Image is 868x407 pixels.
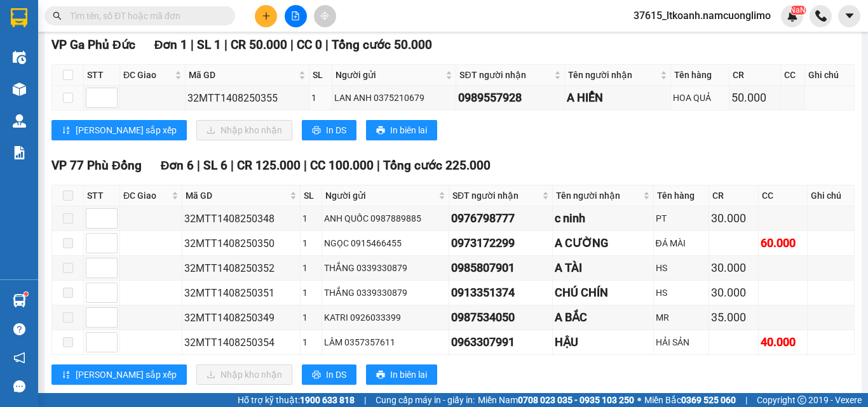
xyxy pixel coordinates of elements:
[76,123,177,137] span: [PERSON_NAME] sắp xếp
[838,5,860,27] button: caret-down
[13,51,26,64] img: warehouse-icon
[449,281,553,305] td: 0913351374
[478,393,634,407] span: Miền Nam
[790,6,806,15] sup: NaN
[654,185,710,206] th: Tên hàng
[656,335,707,349] div: HẢI SẢN
[302,236,320,250] div: 1
[390,123,427,137] span: In biên lai
[182,281,301,305] td: 32MTT1408250351
[196,120,292,140] button: downloadNhập kho nhận
[84,185,120,206] th: STT
[656,286,707,300] div: HS
[644,393,736,407] span: Miền Bắc
[759,185,808,206] th: CC
[456,86,565,110] td: 0989557928
[324,261,447,275] div: THẮNG 0339330879
[729,65,781,86] th: CR
[310,158,374,173] span: CC 100.000
[761,234,806,252] div: 60.000
[324,310,447,324] div: KATRI 0926033399
[364,393,366,407] span: |
[623,8,781,23] span: 37615_ltkoanh.namcuonglimo
[301,185,322,206] th: SL
[197,37,221,52] span: SL 1
[656,261,707,275] div: HS
[182,256,301,281] td: 32MTT1408250352
[366,364,437,385] button: printerIn biên lai
[781,65,805,86] th: CC
[656,236,707,250] div: ĐÁ MÀI
[553,256,654,281] td: A TÀI
[711,259,756,277] div: 30.000
[377,158,380,173] span: |
[568,68,658,82] span: Tên người nhận
[302,286,320,300] div: 1
[451,234,550,252] div: 0973172299
[182,330,301,355] td: 32MTT1408250354
[324,211,447,225] div: ANH QUỐC 0987889885
[314,5,336,27] button: aim
[656,310,707,324] div: MR
[123,189,169,203] span: ĐC Giao
[197,158,200,173] span: |
[203,158,227,173] span: SL 6
[451,309,550,326] div: 0987534050
[449,206,553,231] td: 0976798777
[555,284,651,302] div: CHÚ CHÍN
[761,333,806,351] div: 40.000
[449,231,553,256] td: 0973172299
[376,126,385,136] span: printer
[555,259,651,277] div: A TÀI
[302,211,320,225] div: 1
[70,9,220,23] input: Tìm tên, số ĐT hoặc mã đơn
[51,158,142,173] span: VP 77 Phù Đổng
[815,10,827,22] img: phone-icon
[673,91,727,105] div: HOA QUẢ
[656,211,707,225] div: PT
[84,65,120,86] th: STT
[24,292,28,296] sup: 1
[186,189,287,203] span: Mã GD
[458,89,562,107] div: 0989557928
[231,37,287,52] span: CR 50.000
[123,68,172,82] span: ĐC Giao
[449,305,553,330] td: 0987534050
[709,185,759,206] th: CR
[383,158,491,173] span: Tổng cước 225.000
[13,146,26,159] img: solution-icon
[290,37,294,52] span: |
[553,231,654,256] td: A CƯỜNG
[53,11,62,20] span: search
[555,309,651,326] div: A BẮC
[224,37,227,52] span: |
[326,368,346,382] span: In DS
[62,126,71,136] span: sort-ascending
[161,158,194,173] span: Đơn 6
[311,91,329,105] div: 1
[11,8,27,27] img: logo-vxr
[711,210,756,227] div: 30.000
[320,11,329,20] span: aim
[13,83,26,96] img: warehouse-icon
[376,370,385,380] span: printer
[844,10,855,22] span: caret-down
[711,284,756,302] div: 30.000
[518,395,634,405] strong: 0708 023 035 - 0935 103 250
[324,335,447,349] div: LÂM 0357357611
[555,210,651,227] div: c ninh
[184,335,298,350] div: 32MTT1408250354
[184,211,298,227] div: 32MTT1408250348
[13,114,26,128] img: warehouse-icon
[808,185,855,206] th: Ghi chú
[334,91,454,105] div: LAN ANH 0375210679
[238,393,355,407] span: Hỗ trợ kỹ thuật:
[324,286,447,300] div: THẮNG 0339330879
[556,189,641,203] span: Tên người nhận
[13,294,26,307] img: warehouse-icon
[187,90,308,106] div: 32MTT1408250355
[300,395,355,405] strong: 1900 633 818
[451,284,550,302] div: 0913351374
[184,285,298,301] div: 32MTT1408250351
[285,5,307,27] button: file-add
